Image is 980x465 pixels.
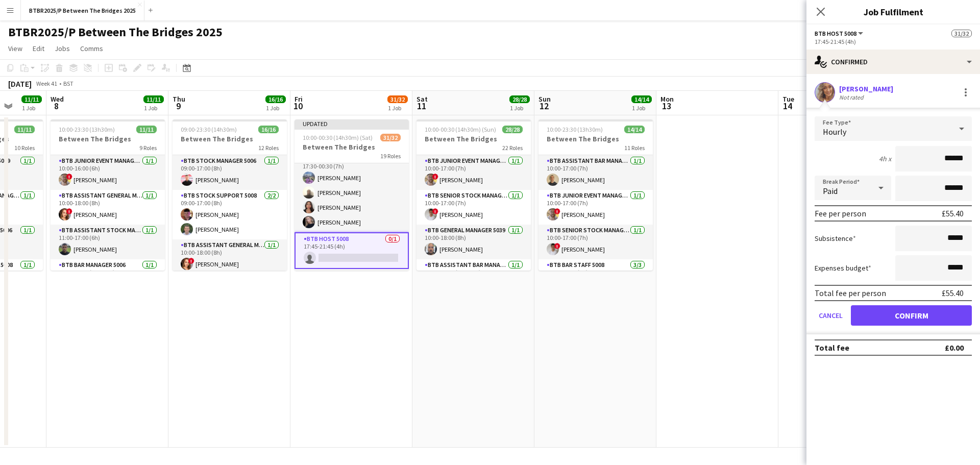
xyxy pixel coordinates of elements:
[21,1,144,20] button: BTBR2025/P Between The Bridges 2025
[80,44,103,53] span: Comms
[425,126,496,133] span: 10:00-00:30 (14h30m) (Sun)
[547,126,603,133] span: 10:00-23:30 (13h30m)
[942,208,964,218] div: £55.40
[879,154,891,163] div: 4h x
[143,95,164,103] span: 11/11
[815,30,865,37] button: BTB Host 5008
[51,119,165,271] app-job-card: 10:00-23:30 (13h30m)11/11Between The Bridges9 RolesBTB Junior Event Manager 50391/110:00-16:00 (6...
[8,44,22,53] span: View
[782,94,794,104] span: Tue
[173,134,287,143] h3: Between The Bridges
[815,234,856,243] label: Subsistence
[8,25,223,40] h1: BTBR2025/P Between The Bridges 2025
[432,208,438,214] span: !
[659,100,674,112] span: 13
[945,342,964,353] div: £0.00
[538,134,653,143] h3: Between The Bridges
[258,144,279,152] span: 12 Roles
[537,100,551,112] span: 12
[380,134,401,141] span: 31/32
[49,100,64,112] span: 8
[173,94,185,104] span: Thu
[295,94,303,104] span: Fri
[21,95,42,103] span: 11/11
[554,208,560,214] span: !
[51,259,165,294] app-card-role: BTB Bar Manager 50061/111:00-23:30 (12h30m)
[387,95,408,103] span: 31/32
[416,134,531,143] h3: Between The Bridges
[416,190,531,225] app-card-role: BTB Senior Stock Manager 50061/110:00-17:00 (7h)![PERSON_NAME]
[416,259,531,294] app-card-role: BTB Assistant Bar Manager 50061/110:00-23:30 (13h30m)
[181,126,237,133] span: 09:00-23:30 (14h30m)
[815,30,856,37] span: BTB Host 5008
[63,80,73,87] div: BST
[806,50,980,74] div: Confirmed
[632,104,651,112] div: 1 Job
[823,127,846,137] span: Hourly
[173,119,287,271] app-job-card: 09:00-23:30 (14h30m)16/16Between The Bridges12 RolesBTB Stock Manager 50061/109:00-17:00 (8h)[PER...
[538,190,653,225] app-card-role: BTB Junior Event Manager 50391/110:00-17:00 (7h)![PERSON_NAME]
[295,232,409,269] app-card-role: BTB Host 50080/117:45-21:45 (4h)
[295,153,409,232] app-card-role: BTB Bar Staff 50084/417:30-00:30 (7h)[PERSON_NAME][PERSON_NAME][PERSON_NAME][PERSON_NAME]
[14,144,35,152] span: 10 Roles
[416,94,428,104] span: Sat
[839,93,866,101] div: Not rated
[631,95,652,103] span: 14/14
[51,42,74,55] a: Jobs
[295,119,409,271] div: Updated10:00-00:30 (14h30m) (Sat)31/32Between The Bridges19 RolesBTB Stock support 50081/117:30-2...
[851,305,972,326] button: Confirm
[76,42,107,55] a: Comms
[416,119,531,271] app-job-card: 10:00-00:30 (14h30m) (Sun)28/28Between The Bridges22 RolesBTB Junior Event Manager 50391/110:00-1...
[144,104,163,112] div: 1 Job
[416,225,531,259] app-card-role: BTB General Manager 50391/110:00-18:00 (8h)[PERSON_NAME]
[502,144,523,152] span: 22 Roles
[136,126,157,133] span: 11/11
[14,126,35,133] span: 11/11
[951,30,972,37] span: 31/32
[4,42,27,55] a: View
[51,94,64,104] span: Wed
[416,155,531,190] app-card-role: BTB Junior Event Manager 50391/110:00-17:00 (7h)![PERSON_NAME]
[295,119,409,128] div: Updated
[66,174,72,180] span: !
[942,288,964,298] div: £55.40
[33,44,44,53] span: Edit
[815,342,849,353] div: Total fee
[538,94,551,104] span: Sun
[8,79,32,89] div: [DATE]
[293,100,303,112] span: 10
[388,104,407,112] div: 1 Job
[188,258,194,264] span: !
[815,263,871,273] label: Expenses budget
[502,126,523,133] span: 28/28
[59,126,115,133] span: 10:00-23:30 (13h30m)
[538,119,653,271] app-job-card: 10:00-23:30 (13h30m)14/14Between The Bridges11 RolesBTB Assistant Bar Manager 50061/110:00-17:00 ...
[624,144,645,152] span: 11 Roles
[66,208,72,214] span: !
[55,44,70,53] span: Jobs
[51,155,165,190] app-card-role: BTB Junior Event Manager 50391/110:00-16:00 (6h)![PERSON_NAME]
[823,186,838,196] span: Paid
[432,174,438,180] span: !
[415,100,428,112] span: 11
[173,155,287,190] app-card-role: BTB Stock Manager 50061/109:00-17:00 (8h)[PERSON_NAME]
[34,80,59,87] span: Week 41
[510,104,529,112] div: 1 Job
[624,126,645,133] span: 14/14
[266,104,285,112] div: 1 Job
[538,225,653,259] app-card-role: BTB Senior Stock Manager 50061/110:00-17:00 (7h)![PERSON_NAME]
[554,243,560,249] span: !
[815,305,847,326] button: Cancel
[51,225,165,259] app-card-role: BTB Assistant Stock Manager 50061/111:00-17:00 (6h)[PERSON_NAME]
[258,126,279,133] span: 16/16
[139,144,157,152] span: 9 Roles
[538,155,653,190] app-card-role: BTB Assistant Bar Manager 50061/110:00-17:00 (7h)[PERSON_NAME]
[806,5,980,18] h3: Job Fulfilment
[173,239,287,274] app-card-role: BTB Assistant General Manager 50061/110:00-18:00 (8h)![PERSON_NAME]
[815,288,886,298] div: Total fee per person
[51,190,165,225] app-card-role: BTB Assistant General Manager 50061/110:00-18:00 (8h)![PERSON_NAME]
